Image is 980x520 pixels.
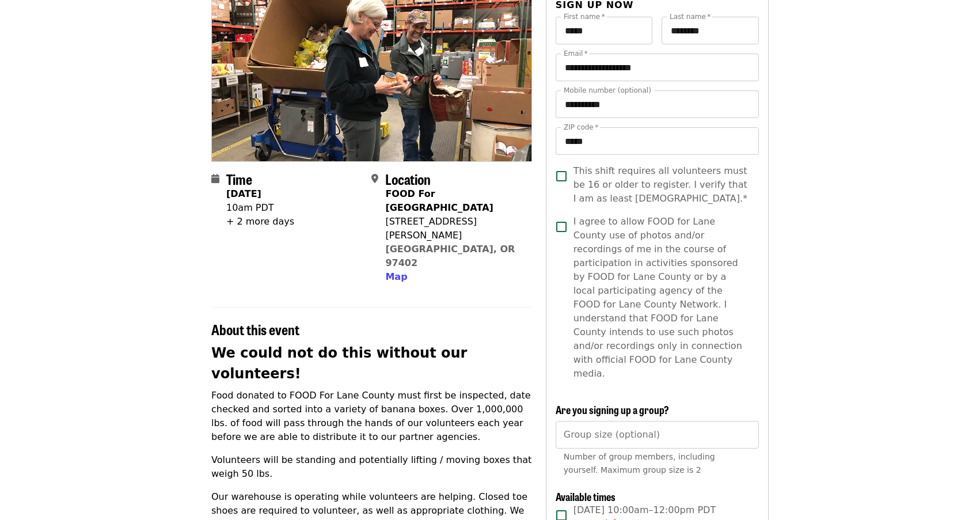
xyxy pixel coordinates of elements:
[211,173,219,184] i: calendar icon
[226,201,294,215] div: 10am PDT
[573,164,750,206] span: This shift requires all volunteers must be 16 or older to register. I verify that I am as least [...
[556,54,759,81] input: Email
[385,244,515,268] a: [GEOGRAPHIC_DATA], OR 97402
[556,402,669,417] span: Are you signing up a group?
[226,215,294,229] div: + 2 more days
[211,319,299,339] span: About this event
[573,215,750,381] span: I agree to allow FOOD for Lane County use of photos and/or recordings of me in the course of part...
[556,421,759,449] input: [object Object]
[564,50,588,57] label: Email
[385,215,522,242] div: [STREET_ADDRESS][PERSON_NAME]
[371,173,378,184] i: map-marker-alt icon
[662,17,759,44] input: Last name
[564,124,598,131] label: ZIP code
[556,489,616,504] span: Available times
[564,452,715,475] span: Number of group members, including yourself. Maximum group size is 2
[385,169,431,189] span: Location
[385,270,407,284] button: Map
[556,90,759,118] input: Mobile number (optional)
[226,188,261,199] strong: [DATE]
[556,127,759,155] input: ZIP code
[670,13,711,20] label: Last name
[385,271,407,282] span: Map
[211,389,532,444] p: Food donated to FOOD For Lane County must first be inspected, date checked and sorted into a vari...
[226,169,252,189] span: Time
[211,453,532,481] p: Volunteers will be standing and potentially lifting / moving boxes that weigh 50 lbs.
[211,343,532,384] h2: We could not do this without our volunteers!
[564,87,651,94] label: Mobile number (optional)
[385,188,493,213] strong: FOOD For [GEOGRAPHIC_DATA]
[564,13,605,20] label: First name
[556,17,653,44] input: First name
